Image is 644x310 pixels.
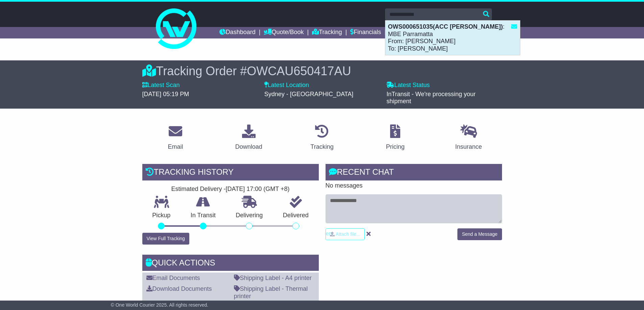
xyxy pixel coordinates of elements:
p: In Transit [181,212,226,219]
a: Download [231,122,267,154]
a: Shipping Label - Thermal printer [234,285,308,300]
span: InTransit - We're processing your shipment [386,91,476,105]
a: Quote/Book [264,27,304,38]
a: Email [163,122,187,154]
div: Quick Actions [142,255,319,273]
p: No messages [326,182,502,190]
div: [DATE] 17:00 (GMT +8) [226,186,290,193]
a: Download Documents [146,285,212,292]
span: Sydney - [GEOGRAPHIC_DATA] [264,91,353,97]
span: © One World Courier 2025. All rights reserved. [111,302,209,308]
a: Email Documents [146,275,200,281]
label: Latest Location [264,82,309,89]
div: Insurance [455,142,482,151]
a: Tracking [312,27,342,38]
label: Latest Status [386,82,430,89]
a: Financials [350,27,381,38]
div: Email [168,142,183,151]
p: Pickup [142,212,181,219]
div: Pricing [386,142,405,151]
button: View Full Tracking [142,233,189,245]
a: Insurance [451,122,486,154]
label: Latest Scan [142,82,180,89]
p: Delivered [273,212,319,219]
div: Tracking Order # [142,64,502,78]
div: Tracking history [142,164,319,182]
button: Send a Message [457,228,502,240]
a: Tracking [306,122,338,154]
a: Shipping Label - A4 printer [234,275,312,281]
div: Download [235,142,262,151]
div: Tracking [310,142,333,151]
a: Pricing [382,122,409,154]
span: [DATE] 05:19 PM [142,91,189,97]
a: Dashboard [219,27,256,38]
div: Estimated Delivery - [142,186,319,193]
div: : MBE Parramatta From: [PERSON_NAME] To: [PERSON_NAME] [385,21,520,55]
p: Delivering [226,212,273,219]
div: RECENT CHAT [326,164,502,182]
strong: OWS000651035(ACC [PERSON_NAME]) [388,23,503,30]
span: OWCAU650417AU [247,64,351,78]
